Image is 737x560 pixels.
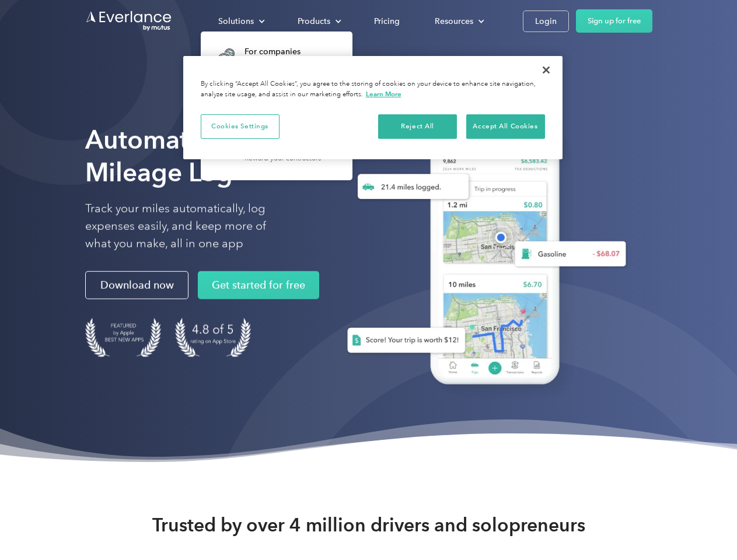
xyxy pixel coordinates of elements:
div: Cookie banner [183,56,563,159]
div: Solutions [207,11,274,32]
nav: Solutions [201,32,352,180]
div: By clicking “Accept All Cookies”, you agree to the storing of cookies on your device to enhance s... [201,79,545,100]
a: Sign up for free [576,9,652,33]
a: Get started for free [198,271,319,299]
button: Reject All [378,114,457,139]
img: Everlance, mileage tracker app, expense tracking app [329,111,635,402]
button: Accept All Cookies [466,114,545,139]
a: More information about your privacy, opens in a new tab [366,90,401,98]
div: Resources [423,11,494,32]
p: Track your miles automatically, log expenses easily, and keep more of what you make, all in one app [85,200,294,253]
div: Privacy [183,56,563,159]
a: For companiesEasy vehicle reimbursements [207,38,343,76]
a: Download now [85,271,188,299]
div: Login [535,14,557,29]
div: Resources [435,14,473,29]
strong: Trusted by over 4 million drivers and solopreneurs [152,513,585,537]
img: 4.9 out of 5 stars on the app store [175,318,251,357]
a: Pricing [362,11,411,32]
button: Close [533,57,559,83]
img: Badge for Featured by Apple Best New Apps [85,318,161,357]
a: Go to homepage [85,10,173,32]
div: Pricing [374,14,400,29]
a: Login [523,10,569,32]
button: Cookies Settings [201,114,280,139]
div: Products [298,14,330,29]
div: Products [286,11,351,32]
div: For companies [244,46,337,58]
div: Solutions [218,14,254,29]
